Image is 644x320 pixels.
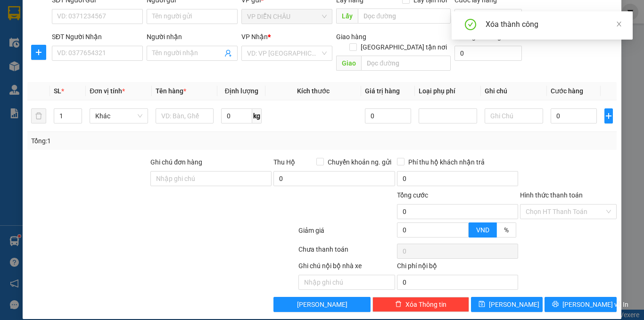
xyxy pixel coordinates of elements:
[562,299,628,310] span: [PERSON_NAME] và In
[372,297,469,312] button: deleteXóa Thông tin
[415,82,481,100] th: Loại phụ phí
[297,244,396,261] div: Chưa thanh toán
[476,226,489,234] span: VND
[520,191,583,199] label: Hình thức thanh toán
[31,136,249,146] div: Tổng: 1
[485,108,543,123] input: Ghi Chú
[616,21,622,27] span: close
[605,112,612,120] span: plus
[336,8,358,24] span: Lấy
[156,87,186,95] span: Tên hàng
[479,301,485,308] span: save
[17,8,84,38] strong: CHUYỂN PHÁT NHANH AN PHÚ QUÝ
[31,45,46,60] button: plus
[465,19,476,32] span: check-circle
[545,297,617,312] button: printer[PERSON_NAME] và In
[489,299,539,310] span: [PERSON_NAME]
[225,87,258,95] span: Định lượng
[471,297,543,312] button: save[PERSON_NAME]
[454,9,522,24] input: Cước lấy hàng
[486,19,621,30] div: Xóa thành công
[397,191,428,199] span: Tổng cước
[336,56,361,71] span: Giao
[95,109,142,123] span: Khác
[150,171,272,186] input: Ghi chú đơn hàng
[365,108,411,123] input: 0
[90,87,125,95] span: Đơn vị tính
[298,261,395,275] div: Ghi chú nội bộ nhà xe
[604,108,613,123] button: plus
[241,33,268,41] span: VP Nhận
[324,157,395,167] span: Chuyển khoản ng. gửi
[252,108,262,123] span: kg
[365,87,400,95] span: Giá trị hàng
[454,46,522,61] input: Cước giao hàng
[247,9,327,24] span: VP DIỄN CHÂU
[5,51,14,98] img: logo
[52,32,143,42] div: SĐT Người Nhận
[54,87,61,95] span: SL
[297,225,396,242] div: Giảm giá
[405,299,446,310] span: Xóa Thông tin
[397,261,518,275] div: Chi phí nội bộ
[32,49,46,56] span: plus
[273,297,370,312] button: [PERSON_NAME]
[551,87,583,95] span: Cước hàng
[481,82,547,100] th: Ghi chú
[297,87,330,95] span: Kích thước
[361,56,451,71] input: Dọc đường
[273,158,295,166] span: Thu Hộ
[224,49,232,57] span: user-add
[395,301,402,308] span: delete
[147,32,238,42] div: Người nhận
[405,157,488,167] span: Phí thu hộ khách nhận trả
[358,8,451,24] input: Dọc đường
[504,226,509,234] span: %
[150,158,202,166] label: Ghi chú đơn hàng
[156,108,214,123] input: VD: Bàn, Ghế
[552,301,559,308] span: printer
[297,299,347,310] span: [PERSON_NAME]
[298,275,395,290] input: Nhập ghi chú
[16,40,85,72] span: [GEOGRAPHIC_DATA], [GEOGRAPHIC_DATA] ↔ [GEOGRAPHIC_DATA]
[357,42,451,52] span: [GEOGRAPHIC_DATA] tận nơi
[31,108,46,123] button: delete
[336,33,366,41] span: Giao hàng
